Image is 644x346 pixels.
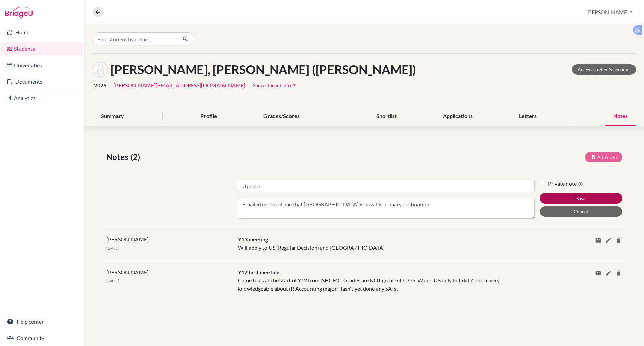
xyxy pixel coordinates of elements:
[1,75,83,88] a: Documents
[238,236,268,243] span: Y13 meeting
[248,81,250,89] span: |
[540,206,622,217] button: Cancel
[94,81,106,89] span: 2026
[5,7,33,18] img: Bridge-U
[111,62,416,77] h1: [PERSON_NAME], [PERSON_NAME] ([PERSON_NAME])
[233,235,540,252] div: Will apply to US (Regular Decision) and [GEOGRAPHIC_DATA]
[93,62,108,77] img: Le Tuan Anh (Tony) Nguyen's avatar
[106,278,119,283] span: [DATE]
[113,81,245,89] a: [PERSON_NAME][EMAIL_ADDRESS][DOMAIN_NAME]
[106,269,149,275] span: [PERSON_NAME]
[605,107,636,126] div: Notes
[253,82,291,88] span: Show student info
[106,246,119,251] span: [DATE]
[435,107,481,126] div: Applications
[253,80,298,90] button: Show student infoarrow_drop_down
[548,180,583,188] label: Private note
[238,269,279,275] span: Y12 first meeting
[1,315,83,328] a: Help center
[106,151,131,163] span: Notes
[255,107,308,126] div: Grades/Scores
[368,107,405,126] div: Shortlist
[109,81,111,89] span: |
[93,32,177,45] input: Find student by name...
[106,236,149,243] span: [PERSON_NAME]
[93,107,132,126] div: Summary
[511,107,545,126] div: Letters
[585,152,622,162] button: Add note
[291,82,298,88] i: arrow_drop_down
[131,151,143,163] span: (2)
[233,268,540,293] div: Came to us at the start of Y12 from ISHCMC. Grades are NOT great 543, 335. Wants US only but didn...
[1,91,83,105] a: Analytics
[572,64,636,75] a: Access student's account
[1,59,83,72] a: Universities
[583,6,636,19] button: [PERSON_NAME]
[238,180,535,192] input: Note title (required)
[1,331,83,345] a: Community
[192,107,225,126] div: Profile
[1,26,83,39] a: Home
[1,42,83,55] a: Students
[540,193,622,204] button: Save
